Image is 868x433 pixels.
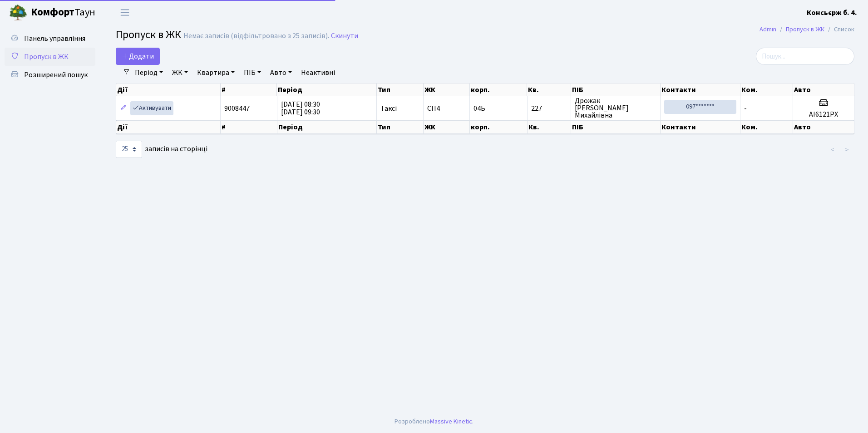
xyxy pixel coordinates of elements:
span: Додати [122,51,154,61]
th: корп. [470,120,528,134]
span: 04Б [473,103,485,113]
h5: АІ6121РХ [797,110,850,119]
label: записів на сторінці [116,141,207,158]
th: # [221,120,277,134]
span: - [744,103,747,113]
div: Немає записів (відфільтровано з 25 записів). [183,32,329,40]
a: ЖК [168,65,192,80]
a: Активувати [130,101,173,115]
th: Контакти [661,84,741,96]
span: Дрожак [PERSON_NAME] Михайлівна [575,97,656,119]
th: Кв. [527,84,571,96]
th: корп. [470,84,528,96]
select: записів на сторінці [116,141,142,158]
span: Пропуск в ЖК [116,27,181,43]
th: ПІБ [571,120,661,134]
th: Ком. [740,120,793,134]
a: Період [131,65,167,80]
span: 227 [531,105,567,112]
a: Консьєрж б. 4. [807,7,857,18]
button: Переключити навігацію [113,5,136,20]
div: Розроблено . [395,417,473,427]
a: Додати [116,48,160,65]
span: 9008447 [224,103,250,113]
b: Комфорт [31,5,74,20]
span: Таксі [380,105,397,112]
a: ПІБ [240,65,265,80]
span: Розширений пошук [24,70,88,80]
a: Скинути [331,32,358,40]
span: СП4 [427,105,466,112]
a: Massive Kinetic [430,417,472,426]
th: Авто [793,84,854,96]
span: Панель управління [24,34,85,44]
a: Панель управління [5,30,95,48]
input: Пошук... [756,48,854,65]
span: Таун [31,5,95,20]
li: Список [824,25,854,34]
th: Ком. [740,84,793,96]
a: Пропуск в ЖК [786,25,824,34]
img: logo.png [9,4,27,22]
a: Неактивні [297,65,339,80]
nav: breadcrumb [746,20,868,39]
b: Консьєрж б. 4. [807,8,857,18]
a: Admin [759,25,776,34]
th: ЖК [424,120,470,134]
th: Дії [116,84,221,96]
a: Авто [266,65,296,80]
th: Кв. [528,120,572,134]
th: Тип [377,120,424,134]
th: Період [277,84,376,96]
th: Тип [377,84,424,96]
span: [DATE] 08:30 [DATE] 09:30 [281,99,320,117]
th: Контакти [661,120,741,134]
th: Авто [793,120,854,134]
th: ЖК [424,84,470,96]
th: # [221,84,277,96]
th: ПІБ [571,84,661,96]
a: Квартира [193,65,238,80]
th: Дії [116,120,221,134]
a: Пропуск в ЖК [5,48,95,66]
span: Пропуск в ЖК [24,52,69,62]
a: Розширений пошук [5,66,95,84]
th: Період [277,120,377,134]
